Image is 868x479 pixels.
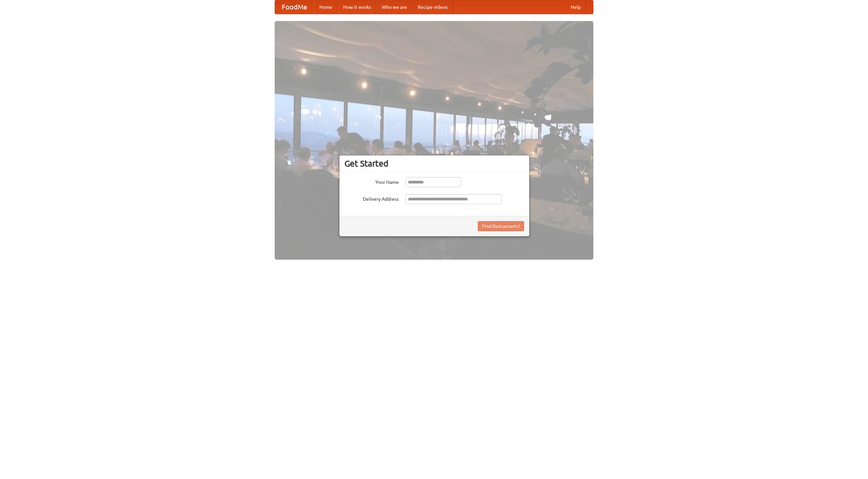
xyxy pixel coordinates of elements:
a: How it works [338,0,376,14]
button: Find Restaurants! [478,221,524,231]
a: FoodMe [275,0,314,14]
a: Home [314,0,338,14]
a: Recipe videos [412,0,453,14]
a: Help [565,0,586,14]
label: Delivery Address [344,194,399,202]
a: Who we are [376,0,412,14]
label: Your Name [344,177,399,186]
h3: Get Started [344,158,524,169]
